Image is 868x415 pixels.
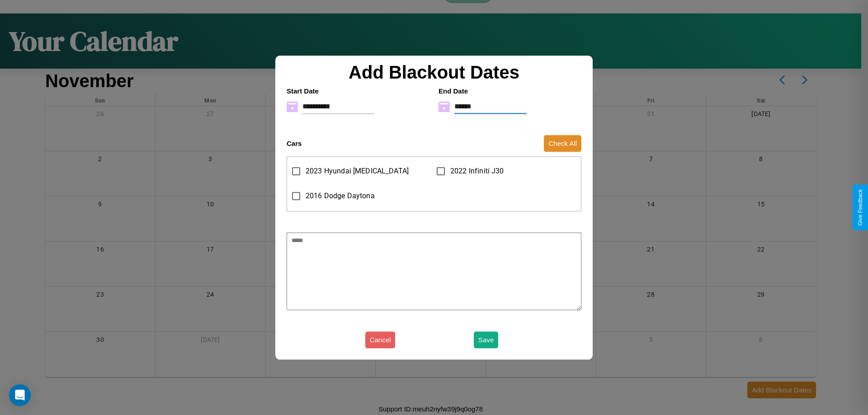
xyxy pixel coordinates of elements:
div: Open Intercom Messenger [9,384,31,406]
button: Check All [544,135,581,152]
h2: Add Blackout Dates [282,62,586,83]
div: Give Feedback [857,189,863,226]
h4: Start Date [287,87,429,95]
span: 2023 Hyundai [MEDICAL_DATA] [306,166,409,177]
button: Cancel [365,331,396,348]
h4: End Date [439,87,581,95]
span: 2016 Dodge Daytona [306,191,375,201]
span: 2022 Infiniti J30 [450,166,504,177]
button: Save [474,331,498,348]
h4: Cars [287,140,302,147]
